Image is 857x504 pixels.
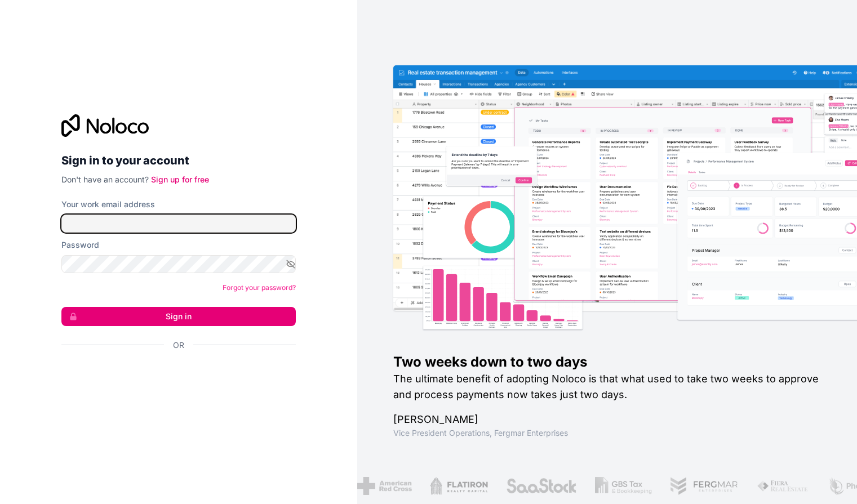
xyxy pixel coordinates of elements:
h2: Sign in to your account [61,150,296,171]
iframe: Sign in with Google Button [56,363,292,388]
h1: Two weeks down to two days [393,353,821,371]
label: Password [61,239,99,251]
img: /assets/saastock-C6Zbiodz.png [505,477,576,495]
h1: [PERSON_NAME] [393,412,821,427]
h2: The ultimate benefit of adopting Noloco is that what used to take two weeks to approve and proces... [393,371,821,403]
input: Password [61,255,296,273]
span: Don't have an account? [61,175,149,184]
h1: Vice President Operations , Fergmar Enterprises [393,427,821,439]
a: Forgot your password? [223,283,296,292]
img: /assets/fiera-fwj2N5v4.png [756,477,809,495]
img: /assets/flatiron-C8eUkumj.png [429,477,488,495]
img: /assets/american-red-cross-BAupjrZR.png [356,477,411,495]
img: /assets/fergmar-CudnrXN5.png [669,477,738,495]
button: Sign in [61,307,296,326]
input: Email address [61,215,296,233]
img: /assets/gbstax-C-GtDUiK.png [594,477,652,495]
div: Sign in with Google. Opens in new tab [61,363,287,388]
label: Your work email address [61,199,155,210]
span: Or [173,340,184,351]
a: Sign up for free [151,175,209,184]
